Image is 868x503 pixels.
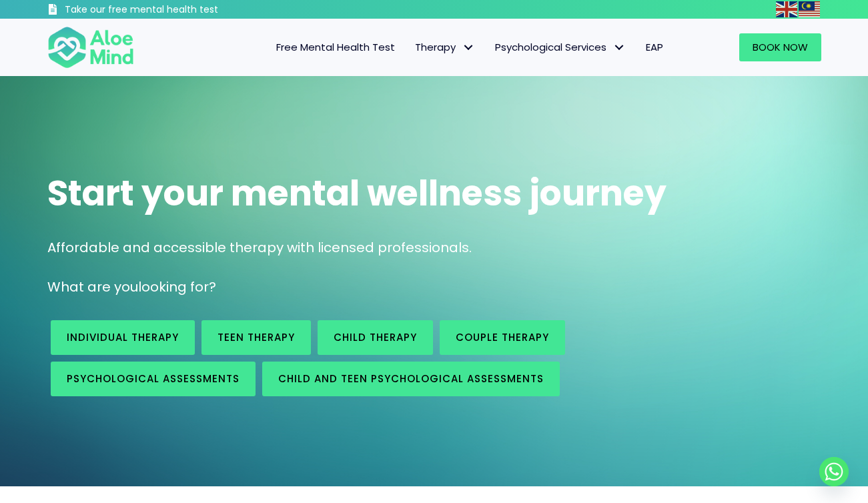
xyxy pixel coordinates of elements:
[799,1,821,17] a: Malay
[646,40,663,54] span: EAP
[266,33,405,61] a: Free Mental Health Test
[67,330,179,344] span: Individual therapy
[610,38,629,57] span: Psychological Services: submenu
[495,40,626,54] span: Psychological Services
[262,362,560,396] a: Child and Teen Psychological assessments
[456,330,549,344] span: Couple therapy
[47,3,290,19] a: Take our free mental health test
[51,320,195,355] a: Individual therapy
[47,238,821,258] p: Affordable and accessible therapy with licensed professionals.
[47,25,134,69] img: Aloe mind Logo
[65,3,290,17] h3: Take our free mental health test
[334,330,417,344] span: Child Therapy
[47,169,667,217] span: Start your mental wellness journey
[276,40,395,54] span: Free Mental Health Test
[485,33,636,61] a: Psychological ServicesPsychological Services: submenu
[753,40,808,54] span: Book Now
[67,372,240,386] span: Psychological assessments
[739,33,821,61] a: Book Now
[819,457,849,486] a: Whatsapp
[636,33,673,61] a: EAP
[415,40,475,54] span: Therapy
[51,362,256,396] a: Psychological assessments
[799,1,820,17] img: ms
[318,320,433,355] a: Child Therapy
[218,330,295,344] span: Teen Therapy
[47,278,138,296] span: What are you
[776,1,797,17] img: en
[459,38,478,57] span: Therapy: submenu
[440,320,565,355] a: Couple therapy
[151,33,673,61] nav: Menu
[201,320,311,355] a: Teen Therapy
[138,278,216,296] span: looking for?
[278,372,544,386] span: Child and Teen Psychological assessments
[405,33,485,61] a: TherapyTherapy: submenu
[776,1,799,17] a: English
